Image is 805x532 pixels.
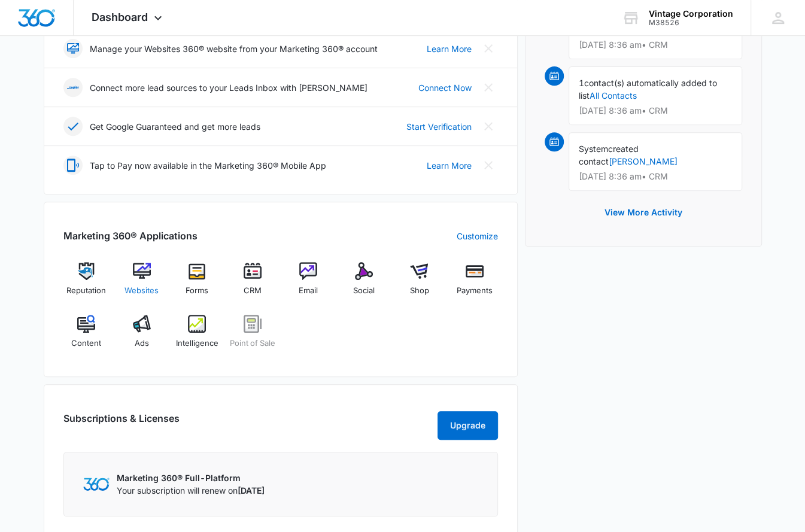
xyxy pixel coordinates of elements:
[63,315,110,358] a: Content
[117,472,265,484] p: Marketing 360® Full-Platform
[579,107,732,115] p: [DATE] 8:36 am • CRM
[92,11,148,23] span: Dashboard
[579,144,639,166] span: created contact
[119,262,165,305] a: Websites
[590,90,637,101] a: All Contacts
[609,156,678,166] a: [PERSON_NAME]
[90,42,378,55] p: Manage your Websites 360® website from your Marketing 360® account
[230,262,276,305] a: CRM
[124,285,159,297] span: Websites
[341,262,387,305] a: Social
[418,81,472,94] a: Connect Now
[427,159,472,172] a: Learn More
[83,478,110,490] img: Marketing 360 Logo
[409,285,429,297] span: Shop
[579,78,584,88] span: 1
[90,159,326,172] p: Tap to Pay now available in the Marketing 360® Mobile App
[479,78,498,97] button: Close
[579,78,717,101] span: contact(s) automatically added to list
[438,411,498,440] button: Upgrade
[63,411,180,435] h2: Subscriptions & Licenses
[457,230,498,242] a: Customize
[176,338,218,349] span: Intelligence
[90,81,367,94] p: Connect more lead sources to your Leads Inbox with [PERSON_NAME]
[66,285,106,297] span: Reputation
[174,262,220,305] a: Forms
[593,198,694,227] button: View More Activity
[579,172,732,181] p: [DATE] 8:36 am • CRM
[406,120,472,133] a: Start Verification
[396,262,442,305] a: Shop
[579,41,732,49] p: [DATE] 8:36 am • CRM
[244,285,262,297] span: CRM
[63,229,198,243] h2: Marketing 360® Applications
[119,315,165,358] a: Ads
[353,285,375,297] span: Social
[479,117,498,136] button: Close
[649,19,733,27] div: account id
[71,338,101,349] span: Content
[174,315,220,358] a: Intelligence
[63,262,110,305] a: Reputation
[457,285,493,297] span: Payments
[230,315,276,358] a: Point of Sale
[117,484,265,497] p: Your subscription will renew on
[649,9,733,19] div: account name
[230,338,275,349] span: Point of Sale
[427,42,472,55] a: Learn More
[479,39,498,58] button: Close
[135,338,149,349] span: Ads
[285,262,332,305] a: Email
[479,156,498,175] button: Close
[186,285,208,297] span: Forms
[238,485,265,495] span: [DATE]
[90,120,260,133] p: Get Google Guaranteed and get more leads
[452,262,498,305] a: Payments
[299,285,318,297] span: Email
[579,144,608,154] span: System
